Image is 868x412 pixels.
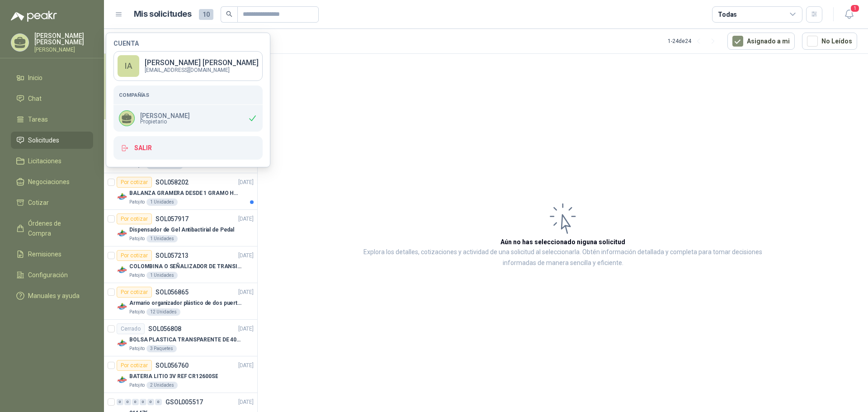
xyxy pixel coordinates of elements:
p: BATERIA LITIO 3V REF CR12600SE [129,372,218,381]
p: Patojito [129,272,145,279]
div: Por cotizar [117,287,152,298]
span: Solicitudes [28,135,59,145]
p: [DATE] [238,178,254,187]
div: Por cotizar [117,250,152,261]
p: SOL056808 [148,326,181,332]
p: [DATE] [238,251,254,260]
span: 10 [199,9,213,20]
p: SOL058202 [156,179,189,185]
img: Logo peakr [11,11,57,22]
span: Negociaciones [28,177,70,187]
p: SOL057917 [156,216,189,222]
img: Company Logo [117,374,127,385]
a: Por cotizarSOL057917[DATE] Company LogoDispensador de Gel Antibactirial de PedalPatojito1 Unidades [104,210,257,246]
a: Por cotizarSOL057213[DATE] Company LogoCOLOMBINA O SEÑALIZADOR DE TRANSITOPatojito1 Unidades [104,246,257,283]
button: 1 [841,6,857,23]
span: Chat [28,94,42,104]
button: No Leídos [802,33,857,50]
h5: Compañías [119,91,257,99]
span: search [226,11,232,17]
p: Patojito [129,308,145,316]
span: Licitaciones [28,156,61,166]
span: Inicio [28,73,42,83]
span: Cotizar [28,198,49,208]
div: 0 [140,399,146,405]
div: Por cotizar [117,213,152,224]
a: CerradoSOL056808[DATE] Company LogoBOLSA PLASTICA TRANSPARENTE DE 40*60 CMSPatojito3 Paquetes [104,320,257,356]
div: Por cotizar [117,360,152,371]
p: [PERSON_NAME] [34,47,93,52]
p: Patojito [129,382,145,389]
h3: Aún no has seleccionado niguna solicitud [500,237,625,247]
div: [PERSON_NAME]Propietario [113,105,263,132]
p: SOL057213 [156,252,189,259]
div: 1 Unidades [146,272,178,279]
a: Cotizar [11,194,93,211]
img: Company Logo [117,191,127,202]
h1: Mis solicitudes [134,8,192,21]
p: [DATE] [238,215,254,223]
h4: Cuenta [113,40,263,47]
p: [PERSON_NAME] [PERSON_NAME] [34,33,93,45]
a: Inicio [11,69,93,86]
div: 1 Unidades [146,235,178,242]
span: Propietario [140,119,190,124]
p: BOLSA PLASTICA TRANSPARENTE DE 40*60 CMS [129,336,242,344]
p: [PERSON_NAME] [PERSON_NAME] [145,59,259,66]
a: Por cotizarSOL058202[DATE] Company LogoBALANZA GRAMERA DESDE 1 GRAMO HASTA 5 GRAMOSPatojito1 Unid... [104,173,257,210]
a: Negociaciones [11,173,93,190]
span: Remisiones [28,249,61,259]
a: Chat [11,90,93,107]
button: Asignado a mi [727,33,795,50]
img: Company Logo [117,301,127,312]
p: SOL056865 [156,289,189,295]
div: 1 - 24 de 24 [668,34,720,48]
div: 3 Paquetes [146,345,177,352]
span: Tareas [28,114,48,124]
a: Manuales y ayuda [11,287,93,304]
div: 1 Unidades [146,199,178,206]
p: [PERSON_NAME] [140,113,190,119]
span: 1 [850,4,860,13]
a: Por cotizarSOL056865[DATE] Company LogoArmario organizador plástico de dos puertas de acuerdo a l... [104,283,257,320]
a: Solicitudes [11,132,93,149]
div: 0 [132,399,139,405]
div: 0 [147,399,154,405]
p: Dispensador de Gel Antibactirial de Pedal [129,226,234,234]
div: 0 [124,399,131,405]
a: Remisiones [11,246,93,263]
p: [DATE] [238,398,254,407]
div: IA [118,55,139,77]
span: Configuración [28,270,68,280]
div: Por cotizar [117,177,152,188]
p: Patojito [129,345,145,352]
a: Por cotizarSOL056760[DATE] Company LogoBATERIA LITIO 3V REF CR12600SEPatojito2 Unidades [104,356,257,393]
p: GSOL005517 [165,399,203,405]
p: [DATE] [238,288,254,297]
p: BALANZA GRAMERA DESDE 1 GRAMO HASTA 5 GRAMOS [129,189,242,198]
a: IA[PERSON_NAME] [PERSON_NAME][EMAIL_ADDRESS][DOMAIN_NAME] [113,51,263,81]
img: Company Logo [117,338,127,349]
div: Cerrado [117,323,145,334]
img: Company Logo [117,228,127,239]
img: Company Logo [117,265,127,275]
p: Armario organizador plástico de dos puertas de acuerdo a la imagen adjunta [129,299,242,308]
p: Patojito [129,235,145,242]
a: Tareas [11,111,93,128]
span: Órdenes de Compra [28,218,85,238]
p: Explora los detalles, cotizaciones y actividad de una solicitud al seleccionarla. Obtén informaci... [348,247,778,269]
button: Salir [113,136,263,160]
a: Órdenes de Compra [11,215,93,242]
div: Todas [718,9,737,19]
div: 0 [155,399,162,405]
p: [DATE] [238,361,254,370]
div: 12 Unidades [146,308,180,316]
p: Patojito [129,199,145,206]
span: Manuales y ayuda [28,291,80,301]
a: Licitaciones [11,152,93,170]
p: SOL056760 [156,362,189,369]
div: 0 [117,399,123,405]
p: COLOMBINA O SEÑALIZADOR DE TRANSITO [129,262,242,271]
a: Configuración [11,266,93,284]
div: 2 Unidades [146,382,178,389]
